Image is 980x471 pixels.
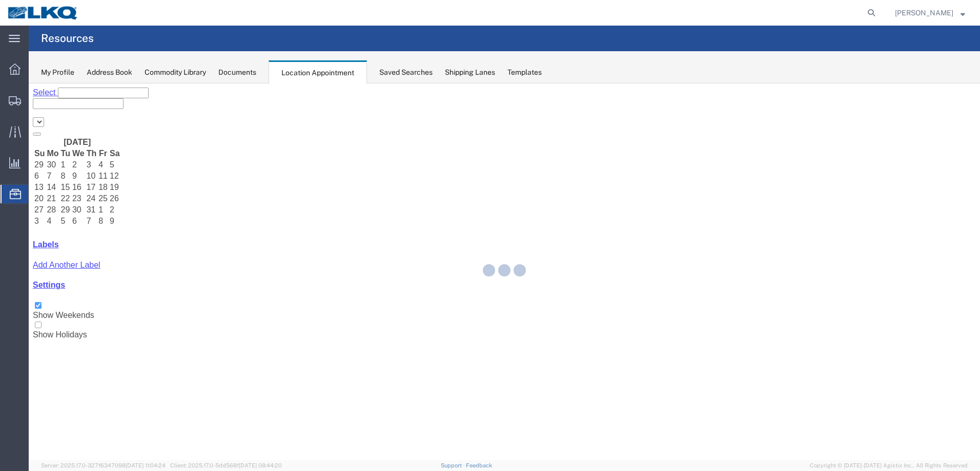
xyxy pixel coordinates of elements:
[57,99,69,109] td: 17
[80,133,92,143] td: 9
[5,99,16,109] td: 13
[17,110,30,120] td: 21
[218,67,256,78] div: Documents
[17,54,79,64] th: [DATE]
[32,88,42,98] td: 8
[4,218,66,236] label: Show Weekends
[80,88,92,98] td: 12
[4,5,29,13] a: Select
[810,461,968,470] span: Copyright © [DATE]-[DATE] Agistix Inc., All Rights Reserved
[32,133,42,143] td: 5
[894,7,966,19] button: [PERSON_NAME]
[69,88,79,98] td: 11
[17,76,30,87] td: 30
[57,121,69,132] td: 31
[43,88,56,98] td: 9
[87,67,132,78] div: Address Book
[80,65,92,75] th: Sa
[57,88,69,98] td: 10
[466,462,492,468] a: Feedback
[32,121,42,132] td: 29
[57,65,69,75] th: Th
[269,60,367,84] div: Location Appointment
[41,26,94,51] h4: Resources
[43,65,56,75] th: We
[6,219,13,225] input: Show Weekends
[4,177,72,186] a: Add Another Label
[43,121,56,132] td: 30
[4,157,30,165] a: Labels
[5,110,16,120] td: 20
[32,76,42,87] td: 1
[895,7,953,18] span: Ryan Gledhill
[4,238,58,255] label: Show Holidays
[5,88,16,98] td: 6
[145,67,206,78] div: Commodity Library
[507,67,542,78] div: Templates
[5,121,16,132] td: 27
[17,133,30,143] td: 4
[80,99,92,109] td: 19
[69,121,79,132] td: 1
[4,197,36,206] a: Settings
[43,133,56,143] td: 6
[170,462,282,468] span: Client: 2025.17.0-5dd568f
[69,133,79,143] td: 8
[80,121,92,132] td: 2
[4,5,27,13] span: Select
[69,110,79,120] td: 25
[41,462,166,468] span: Server: 2025.17.0-327f6347098
[41,67,74,78] div: My Profile
[17,88,30,98] td: 7
[17,65,30,75] th: Mo
[69,65,79,75] th: Fr
[32,110,42,120] td: 22
[17,121,30,132] td: 28
[441,462,466,468] a: Support
[126,462,166,468] span: [DATE] 11:04:24
[43,110,56,120] td: 23
[80,110,92,120] td: 26
[5,133,16,143] td: 3
[5,76,16,87] td: 29
[57,76,69,87] td: 3
[57,133,69,143] td: 7
[7,5,79,20] img: logo
[69,99,79,109] td: 18
[32,99,42,109] td: 15
[80,76,92,87] td: 5
[43,76,56,87] td: 2
[57,110,69,120] td: 24
[17,99,30,109] td: 14
[43,99,56,109] td: 16
[5,65,16,75] th: Su
[379,67,433,78] div: Saved Searches
[239,462,282,468] span: [DATE] 08:44:20
[6,238,13,245] input: Show Holidays
[69,76,79,87] td: 4
[445,67,495,78] div: Shipping Lanes
[32,65,42,75] th: Tu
